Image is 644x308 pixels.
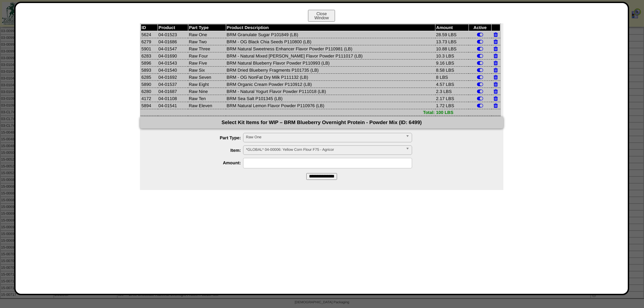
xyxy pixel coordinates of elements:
button: CloseWindow [308,10,335,22]
td: 04-01686 [158,38,188,45]
td: Raw One [188,31,226,38]
th: Active [469,24,491,31]
th: Part Type [188,24,226,31]
td: 6283 [141,52,158,60]
td: Raw Four [188,52,226,60]
span: Raw One [246,133,403,141]
td: BRM Sea Salt P101345 (LB) [226,95,435,102]
td: BRM - OG Black Chia Seeds P110800 (LB) [226,38,435,45]
td: 04-01547 [158,45,188,52]
td: 10.3 LBS [435,52,469,60]
td: 04-01692 [158,74,188,81]
td: 5890 [141,81,158,88]
td: 1.72 LBS [435,102,469,109]
td: Raw Ten [188,95,226,102]
td: 5624 [141,31,158,38]
td: BRM Organic Cream Powder P110912 (LB) [226,81,435,88]
label: Part Type: [153,135,243,140]
td: 5893 [141,67,158,74]
td: 10.88 LBS [435,45,469,52]
td: BRM - Natural Yogurt Flavor Powder P111018 (LB) [226,88,435,95]
td: Raw Nine [188,88,226,95]
td: 6285 [141,74,158,81]
td: 28.59 LBS [435,31,469,38]
td: 4172 [141,95,158,102]
td: Raw Eleven [188,102,226,109]
td: Raw Six [188,67,226,74]
td: 04-01523 [158,31,188,38]
td: 04-01690 [158,52,188,60]
td: Raw Five [188,60,226,67]
td: BRM Dried Blueberry Fragments P101735 (LB) [226,67,435,74]
td: 2.17 LBS [435,95,469,102]
td: 6280 [141,88,158,95]
td: 100 LBS [435,109,469,116]
label: Item: [153,148,243,153]
td: Raw Seven [188,74,226,81]
td: 04-01541 [158,102,188,109]
th: Product [158,24,188,31]
td: 8 LBS [435,74,469,81]
td: 9.16 LBS [435,60,469,67]
td: BRM Natural Blueberry Flavor Powder P110993 (LB) [226,60,435,67]
td: BRM Natural Lemon Flavor Powder P110976 (LB) [226,102,435,109]
th: ID [141,24,158,31]
td: 2.3 LBS [435,88,469,95]
td: Raw Eight [188,81,226,88]
td: 5901 [141,45,158,52]
td: 8.58 LBS [435,67,469,74]
td: BRM Granulate Sugar P101849 (LB) [226,31,435,38]
td: 4.57 LBS [435,81,469,88]
td: 6279 [141,38,158,45]
td: Total: [141,109,435,116]
td: 13.73 LBS [435,38,469,45]
td: 5894 [141,102,158,109]
td: BRM Natural Sweetness Enhancer Flavor Powder P110981 (LB) [226,45,435,52]
td: BRM - Natural Mixed [PERSON_NAME] Flavor Powder P111017 (LB) [226,52,435,60]
td: 04-01108 [158,95,188,102]
td: 04-01537 [158,81,188,88]
span: *GLOBAL* 04-00006: Yellow Corn Flour F75 - Agricor [246,146,403,154]
label: Amount: [153,160,243,165]
td: 04-01687 [158,88,188,95]
td: 04-01543 [158,60,188,67]
div: Select Kit Items for WIP – BRM Blueberry Overnight Protein - Powder Mix (ID: 6499) [140,117,503,128]
td: Raw Two [188,38,226,45]
td: Raw Three [188,45,226,52]
a: CloseWindow [307,15,336,20]
th: Product Description [226,24,435,31]
td: 5896 [141,60,158,67]
td: BRM - OG NonFat Dry Milk P111132 (LB) [226,74,435,81]
td: 04-01540 [158,67,188,74]
th: Amount [435,24,469,31]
